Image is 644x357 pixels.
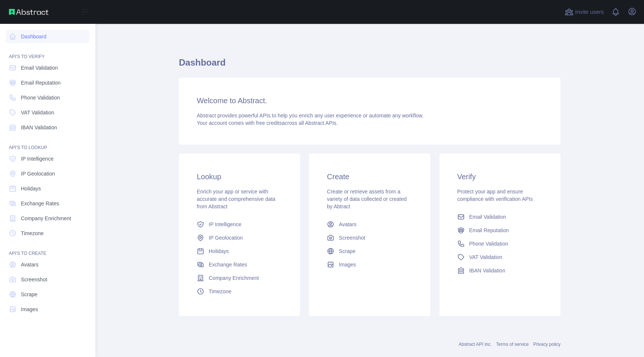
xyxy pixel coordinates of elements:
span: Enrich your app or service with accurate and comprehensive data from Abstract [197,189,275,209]
span: IBAN Validation [21,124,57,131]
span: Your account comes with across all Abstract APIs. [197,120,338,126]
div: API'S TO VERIFY [6,45,89,60]
a: IP Intelligence [6,152,89,165]
a: IBAN Validation [6,121,89,134]
a: Phone Validation [6,91,89,104]
a: Email Reputation [6,76,89,89]
span: IP Intelligence [21,155,54,162]
a: Email Validation [6,61,89,75]
a: Exchange Rates [6,197,89,210]
span: Scrape [339,247,355,255]
span: Holidays [209,247,229,255]
span: Abstract provides powerful APIs to help you enrich any user experience or automate any workflow. [197,113,424,119]
span: VAT Validation [21,109,54,116]
span: Phone Validation [469,240,508,247]
span: Exchange Rates [209,261,247,268]
span: Invite users [575,8,604,16]
span: IP Geolocation [209,234,243,241]
span: Screenshot [339,234,365,241]
a: Images [324,258,415,271]
span: Images [21,306,38,313]
span: Screenshot [21,276,47,283]
a: IP Intelligence [194,218,285,231]
span: Timezone [21,230,44,237]
a: Timezone [194,285,285,298]
div: API'S TO CREATE [6,241,89,256]
a: Images [6,303,89,316]
button: Invite users [563,6,605,18]
span: Email Reputation [21,79,61,86]
a: IBAN Validation [454,264,546,277]
span: Company Enrichment [21,215,71,222]
a: Screenshot [324,231,415,244]
span: Email Reputation [469,227,509,234]
span: IBAN Validation [469,267,505,274]
h1: Dashboard [179,57,561,75]
span: Email Validation [469,213,506,221]
span: Timezone [209,288,231,295]
a: Terms of service [496,342,528,347]
span: Exchange Rates [21,200,59,207]
a: Company Enrichment [194,271,285,285]
span: Avatars [21,261,38,268]
span: IP Intelligence [209,221,241,228]
h3: Lookup [197,171,282,182]
img: Abstract API [9,9,48,15]
span: Company Enrichment [209,274,259,282]
span: IP Geolocation [21,170,55,177]
a: Avatars [6,258,89,271]
span: Email Validation [21,64,58,72]
h3: Welcome to Abstract. [197,95,543,106]
a: Exchange Rates [194,258,285,271]
h3: Verify [457,171,543,182]
span: VAT Validation [469,253,502,261]
a: IP Geolocation [194,231,285,244]
span: Create or retrieve assets from a variety of data collected or created by Abtract [327,189,407,209]
span: Protect your app and ensure compliance with verification APIs [457,189,533,202]
a: Avatars [324,218,415,231]
span: Avatars [339,221,356,228]
a: Scrape [6,288,89,301]
a: Email Reputation [454,224,546,237]
span: Holidays [21,185,41,192]
a: Privacy policy [533,342,561,347]
a: IP Geolocation [6,167,89,180]
span: Images [339,261,356,268]
a: Dashboard [6,30,89,43]
a: Abstract API Inc. [459,342,492,347]
a: Screenshot [6,273,89,286]
span: free credits [256,120,282,126]
a: Company Enrichment [6,212,89,225]
a: Holidays [6,182,89,195]
a: Phone Validation [454,237,546,250]
a: VAT Validation [6,106,89,119]
a: Holidays [194,244,285,258]
div: API'S TO LOOKUP [6,136,89,151]
span: Phone Validation [21,94,60,101]
a: Scrape [324,244,415,258]
a: VAT Validation [454,250,546,264]
span: Scrape [21,291,37,298]
a: Email Validation [454,210,546,224]
a: Timezone [6,227,89,240]
h3: Create [327,171,412,182]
